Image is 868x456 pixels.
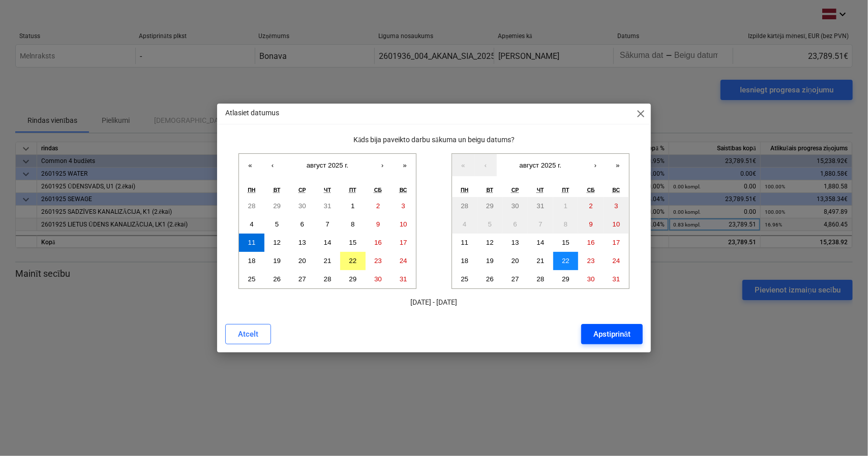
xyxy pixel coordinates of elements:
[477,197,503,215] button: 29 июля 2025 г.
[264,215,290,234] button: 5 августа 2025 г.
[562,275,570,283] abbr: 29 августа 2025 г.
[528,252,553,270] button: 21 августа 2025 г.
[225,108,279,118] p: Atlasiet datumus
[536,257,544,265] abbr: 21 августа 2025 г.
[340,252,366,270] button: 22 августа 2025 г.
[324,257,332,265] abbr: 21 августа 2025 г.
[463,220,466,228] abbr: 4 августа 2025 г.
[553,252,579,270] button: 22 августа 2025 г.
[391,252,416,270] button: 24 августа 2025 г.
[452,252,477,270] button: 18 августа 2025 г.
[400,220,407,228] abbr: 10 августа 2025 г.
[553,270,579,288] button: 29 августа 2025 г.
[614,202,618,210] abbr: 3 августа 2025 г.
[486,239,494,246] abbr: 12 августа 2025 г.
[400,187,407,193] abbr: воскресенье
[512,275,519,283] abbr: 27 августа 2025 г.
[248,239,256,246] abbr: 11 августа 2025 г.
[607,154,629,176] button: »
[239,197,264,215] button: 28 июля 2025 г.
[587,275,595,283] abbr: 30 августа 2025 г.
[502,197,528,215] button: 30 июля 2025 г.
[613,275,620,283] abbr: 31 августа 2025 г.
[512,187,519,193] abbr: среда
[452,154,474,176] button: «
[488,220,492,228] abbr: 5 августа 2025 г.
[225,297,643,308] p: [DATE] - [DATE]
[301,220,304,228] abbr: 6 августа 2025 г.
[528,197,553,215] button: 31 июля 2025 г.
[486,202,494,210] abbr: 29 июля 2025 г.
[315,215,340,234] button: 7 августа 2025 г.
[351,220,354,228] abbr: 8 августа 2025 г.
[273,275,281,283] abbr: 26 августа 2025 г.
[452,215,477,234] button: 4 августа 2025 г.
[477,234,503,252] button: 12 августа 2025 г.
[538,220,542,228] abbr: 7 августа 2025 г.
[528,270,553,288] button: 28 августа 2025 г.
[502,234,528,252] button: 13 августа 2025 г.
[275,220,279,228] abbr: 5 августа 2025 г.
[264,197,290,215] button: 29 июля 2025 г.
[366,270,391,288] button: 30 августа 2025 г.
[452,197,477,215] button: 28 июля 2025 г.
[391,270,416,288] button: 31 августа 2025 г.
[513,220,517,228] abbr: 6 августа 2025 г.
[307,161,349,169] span: август 2025 г.
[366,197,391,215] button: 2 августа 2025 г.
[391,234,416,252] button: 17 августа 2025 г.
[461,202,468,210] abbr: 28 июля 2025 г.
[239,154,261,176] button: «
[536,275,544,283] abbr: 28 августа 2025 г.
[461,257,468,265] abbr: 18 августа 2025 г.
[604,234,629,252] button: 17 августа 2025 г.
[562,257,570,265] abbr: 22 августа 2025 г.
[264,234,290,252] button: 12 августа 2025 г.
[374,275,382,283] abbr: 30 августа 2025 г.
[248,202,256,210] abbr: 28 июля 2025 г.
[562,239,570,246] abbr: 15 августа 2025 г.
[400,257,407,265] abbr: 24 августа 2025 г.
[587,257,595,265] abbr: 23 августа 2025 г.
[477,270,503,288] button: 26 августа 2025 г.
[486,257,494,265] abbr: 19 августа 2025 г.
[324,187,331,193] abbr: четверг
[564,202,567,210] abbr: 1 августа 2025 г.
[613,257,620,265] abbr: 24 августа 2025 г.
[613,220,620,228] abbr: 10 августа 2025 г.
[225,324,271,344] button: Atcelt
[264,252,290,270] button: 19 августа 2025 г.
[512,239,519,246] abbr: 13 августа 2025 г.
[477,215,503,234] button: 5 августа 2025 г.
[298,239,306,246] abbr: 13 августа 2025 г.
[581,324,643,344] button: Apstiprināt
[376,220,380,228] abbr: 9 августа 2025 г.
[394,154,416,176] button: »
[477,252,503,270] button: 19 августа 2025 г.
[528,234,553,252] button: 14 августа 2025 г.
[315,270,340,288] button: 28 августа 2025 г.
[502,252,528,270] button: 20 августа 2025 г.
[324,202,332,210] abbr: 31 июля 2025 г.
[374,239,382,246] abbr: 16 августа 2025 г.
[578,270,604,288] button: 30 августа 2025 г.
[371,154,394,176] button: ›
[587,239,595,246] abbr: 16 августа 2025 г.
[562,187,570,193] abbr: пятница
[324,239,332,246] abbr: 14 августа 2025 г.
[225,135,643,145] p: Kāds bija paveikto darbu sākuma un beigu datums?
[604,252,629,270] button: 24 августа 2025 г.
[613,239,620,246] abbr: 17 августа 2025 г.
[290,197,315,215] button: 30 июля 2025 г.
[248,257,256,265] abbr: 18 августа 2025 г.
[248,275,256,283] abbr: 25 августа 2025 г.
[553,197,579,215] button: 1 августа 2025 г.
[536,202,544,210] abbr: 31 июля 2025 г.
[273,202,281,210] abbr: 29 июля 2025 г.
[349,239,356,246] abbr: 15 августа 2025 г.
[273,239,281,246] abbr: 12 августа 2025 г.
[461,275,468,283] abbr: 25 августа 2025 г.
[553,234,579,252] button: 15 августа 2025 г.
[528,215,553,234] button: 7 августа 2025 г.
[290,215,315,234] button: 6 августа 2025 г.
